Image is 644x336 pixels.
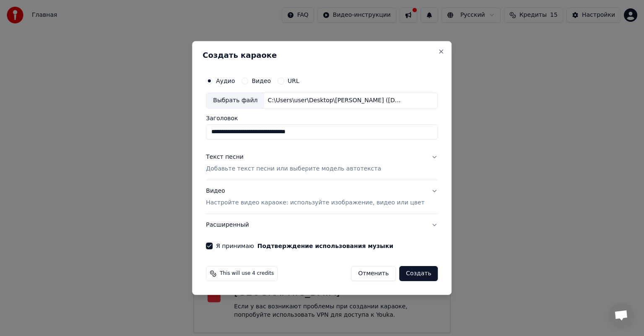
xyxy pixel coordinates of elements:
[264,96,407,105] div: C:\Users\user\Desktop\[PERSON_NAME] ([DOMAIN_NAME]).mp3
[216,78,235,84] label: Аудио
[206,146,438,180] button: Текст песниДобавьте текст песни или выберите модель автотекста
[206,199,424,207] p: Настройте видео караоке: используйте изображение, видео или цвет
[216,243,393,249] label: Я принимаю
[257,243,393,249] button: Я принимаю
[203,52,441,59] h2: Создать караоке
[351,266,396,281] button: Отменить
[206,165,381,173] p: Добавьте текст песни или выберите модель автотекста
[399,266,438,281] button: Создать
[206,93,264,108] div: Выбрать файл
[206,153,244,161] div: Текст песни
[220,270,274,277] span: This will use 4 credits
[288,78,299,84] label: URL
[206,180,438,214] button: ВидеоНастройте видео караоке: используйте изображение, видео или цвет
[206,115,438,121] label: Заголовок
[206,214,438,236] button: Расширенный
[252,78,271,84] label: Видео
[206,187,424,207] div: Видео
